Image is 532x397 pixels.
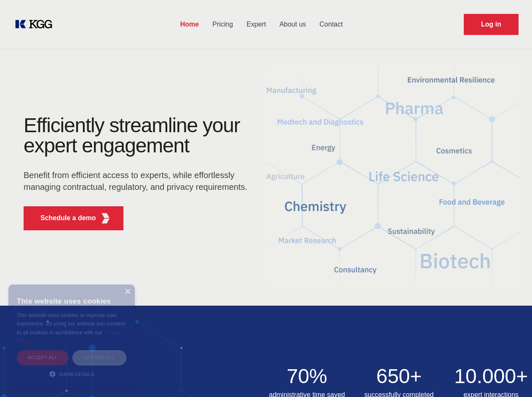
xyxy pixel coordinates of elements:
a: Contact [313,13,350,35]
a: Request Demo [464,14,519,35]
a: About us [273,13,313,35]
h2: 70% [266,366,348,386]
p: Schedule a demo [40,213,96,223]
div: This website uses cookies [17,291,126,311]
img: KGG Fifth Element RED [100,213,111,224]
a: Home [174,13,206,35]
a: Cookie Policy [17,330,120,344]
div: Decline all [72,350,126,365]
h2: 650+ [358,366,440,386]
div: Show details [17,370,126,378]
span: Show details [59,372,94,377]
img: KGG Fifth Element RED [266,55,522,297]
p: Benefit from efficient access to experts, while effortlessly managing contractual, regulatory, an... [24,169,253,193]
a: Pricing [206,13,240,35]
a: KOL Knowledge Platform: Talk to Key External Experts (KEE) [13,18,59,31]
a: Expert [240,13,273,35]
h1: Efficiently streamline your expert engagement [24,115,253,156]
button: Schedule a demoKGG Fifth Element RED [24,206,123,230]
span: This website uses cookies to improve user experience. By using our website you consent to all coo... [17,312,125,336]
div: Accept all [17,350,68,365]
div: Close [124,289,131,295]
